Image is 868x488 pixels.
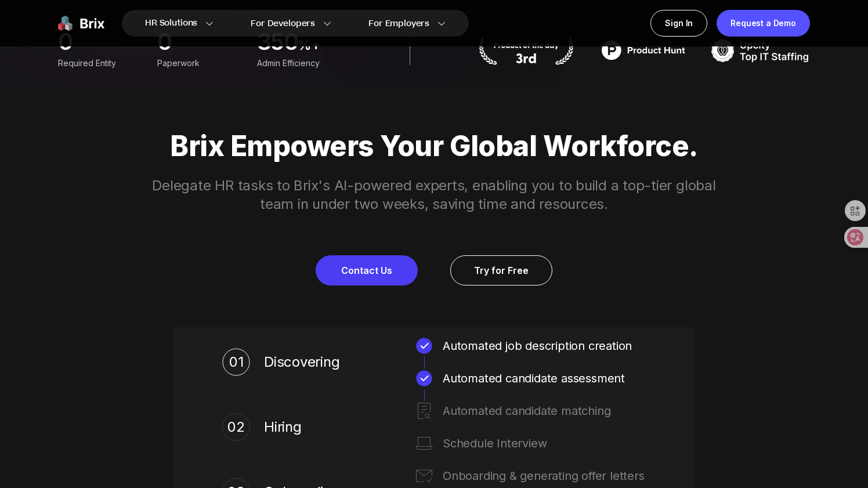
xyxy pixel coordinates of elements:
p: Brix Empowers Your Global Workforce. [16,130,852,162]
div: Required Entity [58,57,143,70]
img: product hunt badge [594,36,693,65]
p: Delegate HR tasks to Brix's AI-powered experts, enabling you to build a top-tier global team in u... [137,176,731,214]
span: Hiring [264,418,345,436]
span: Discovering [264,353,345,371]
a: Contact Us [316,255,418,285]
div: Onboarding & generating offer letters [443,467,646,485]
div: Admin Efficiency [257,57,342,70]
img: TOP IT STAFFING [711,36,810,65]
div: Paperwork [157,57,243,70]
span: 350 [257,31,298,55]
a: Sign In [650,10,707,37]
div: Automated candidate assessment [443,369,646,388]
span: %+ [298,36,342,59]
span: 0 [58,31,72,51]
a: Request a Demo [717,10,810,37]
div: Schedule Interview [443,434,646,453]
img: product hunt badge [477,36,576,65]
div: Automated job description creation [443,337,646,355]
div: 01 [229,352,244,373]
span: For Developers [251,17,315,30]
div: 02 [222,413,250,441]
span: For Employers [368,17,429,30]
div: Automated candidate matching [443,402,646,420]
a: Try for Free [450,255,552,285]
span: HR Solutions [145,14,197,32]
span: 0 [157,31,171,51]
